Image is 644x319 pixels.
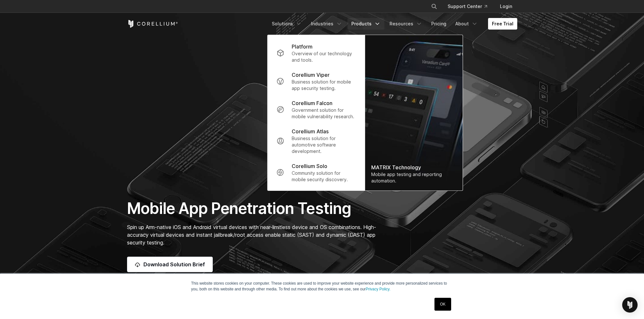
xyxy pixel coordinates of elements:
p: Business solution for mobile app security testing. [292,79,356,92]
a: Support Center [442,1,492,12]
a: Pricing [427,18,450,30]
a: Corellium Atlas Business solution for automotive software development. [271,124,361,158]
p: Overview of our technology and tools. [292,50,356,63]
a: OK [434,298,451,311]
p: Business solution for automotive software development. [292,135,356,155]
a: About [451,18,482,30]
a: Platform Overview of our technology and tools. [271,39,361,67]
a: Corellium Home [127,20,178,28]
div: Open Intercom Messenger [622,297,638,313]
a: Free Trial [488,18,517,30]
a: Products [348,18,384,30]
div: MATRIX Technology [371,164,456,171]
a: Login [495,1,517,12]
p: Corellium Falcon [292,99,332,107]
p: Community solution for mobile security discovery. [292,170,356,183]
div: Navigation Menu [268,18,517,30]
a: Privacy Policy. [366,287,391,291]
span: Spin up Arm-native iOS and Android virtual devices with near-limitless device and OS combinations... [127,224,376,246]
a: Resources [386,18,426,30]
p: Government solution for mobile vulnerability research. [292,107,356,120]
a: Corellium Solo Community solution for mobile security discovery. [271,158,361,187]
a: Corellium Viper Business solution for mobile app security testing. [271,67,361,95]
a: Download Solution Brief [127,257,213,272]
span: Download Solution Brief [143,261,205,268]
p: Platform [292,43,313,50]
p: This website stores cookies on your computer. These cookies are used to improve your website expe... [191,280,453,292]
a: Industries [307,18,346,30]
h1: Mobile App Penetration Testing [127,199,383,218]
p: Corellium Atlas [292,128,329,135]
img: Matrix_WebNav_1x [365,35,462,191]
button: Search [428,1,440,12]
p: Corellium Solo [292,162,327,170]
a: Corellium Falcon Government solution for mobile vulnerability research. [271,95,361,124]
a: MATRIX Technology Mobile app testing and reporting automation. [365,35,462,191]
p: Corellium Viper [292,71,330,79]
div: Navigation Menu [423,1,517,12]
a: Solutions [268,18,306,30]
div: Mobile app testing and reporting automation. [371,171,456,184]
